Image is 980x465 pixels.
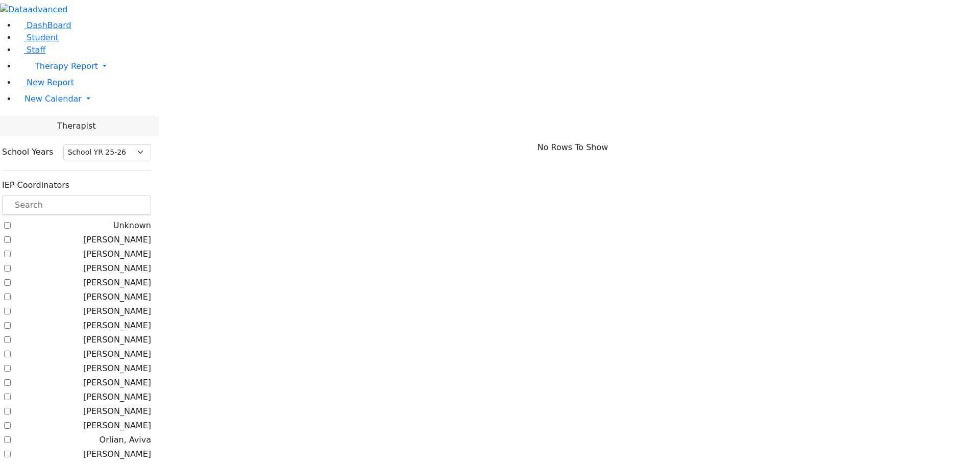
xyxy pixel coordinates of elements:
label: [PERSON_NAME] [83,262,151,275]
a: Therapy Report [16,56,980,77]
label: [PERSON_NAME] [83,377,151,389]
label: [PERSON_NAME] [83,405,151,418]
label: [PERSON_NAME] [83,320,151,332]
label: [PERSON_NAME] [83,305,151,317]
label: IEP Coordinators [2,179,69,191]
a: DashBoard [16,20,71,30]
label: [PERSON_NAME] [83,234,151,246]
span: New Calendar [24,94,82,104]
a: New Report [16,78,74,87]
label: [PERSON_NAME] [83,291,151,303]
label: [PERSON_NAME] [83,391,151,403]
span: Staff [27,45,45,55]
span: Therapy Report [35,61,98,71]
span: DashBoard [27,20,71,30]
label: [PERSON_NAME] [83,248,151,260]
a: New Calendar [16,89,980,109]
span: Student [27,33,59,42]
span: Therapist [57,120,95,132]
span: New Report [27,78,74,87]
label: [PERSON_NAME] [83,362,151,375]
label: Orlian, Aviva [100,434,151,446]
label: [PERSON_NAME] [83,348,151,360]
span: No Rows To Show [537,141,608,154]
label: [PERSON_NAME] [83,420,151,432]
input: Search [2,195,151,215]
label: [PERSON_NAME] [83,277,151,289]
label: [PERSON_NAME] [83,448,151,460]
label: School Years [2,146,53,158]
label: Unknown [113,219,151,232]
a: Student [16,33,59,42]
a: Staff [16,45,45,55]
label: [PERSON_NAME] [83,334,151,346]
